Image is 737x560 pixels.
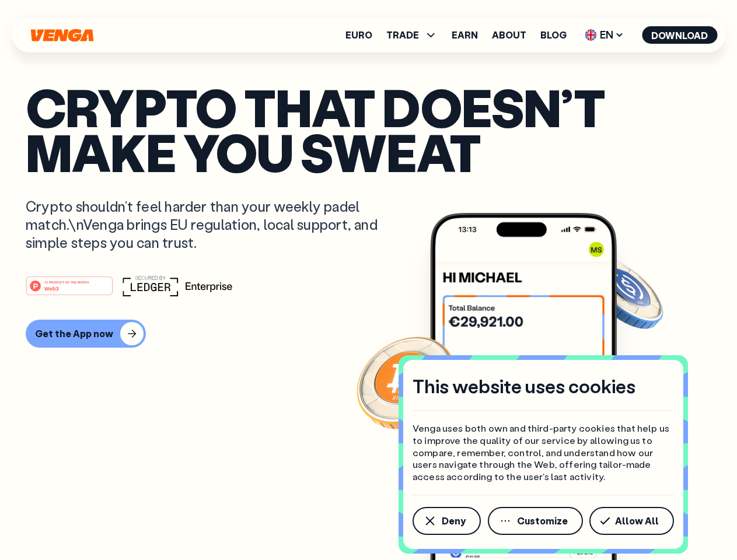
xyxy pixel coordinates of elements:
h4: This website uses cookies [413,374,635,398]
img: flag-uk [585,29,596,41]
span: TRADE [386,28,438,42]
p: Crypto shouldn’t feel harder than your weekly padel match.\nVenga brings EU regulation, local sup... [26,197,394,252]
button: Customize [488,507,583,535]
span: Allow All [615,516,659,526]
button: Deny [413,507,481,535]
a: Get the App now [26,320,711,348]
span: TRADE [386,30,419,40]
a: Euro [345,30,372,40]
button: Allow All [589,507,674,535]
a: #1 PRODUCT OF THE MONTHWeb3 [26,283,113,298]
svg: Home [29,29,95,42]
p: Crypto that doesn’t make you sweat [26,85,711,174]
img: USDC coin [582,251,666,335]
tspan: #1 PRODUCT OF THE MONTH [44,280,89,283]
img: Bitcoin [354,330,459,435]
button: Download [642,26,717,44]
span: Deny [442,516,466,526]
p: Venga uses both own and third-party cookies that help us to improve the quality of our service by... [413,422,674,483]
tspan: Web3 [44,285,59,291]
a: Blog [540,30,567,40]
a: Earn [452,30,478,40]
span: EN [581,26,628,44]
button: Get the App now [26,320,146,348]
div: Get the App now [35,328,113,339]
span: Customize [517,516,568,526]
a: About [492,30,526,40]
